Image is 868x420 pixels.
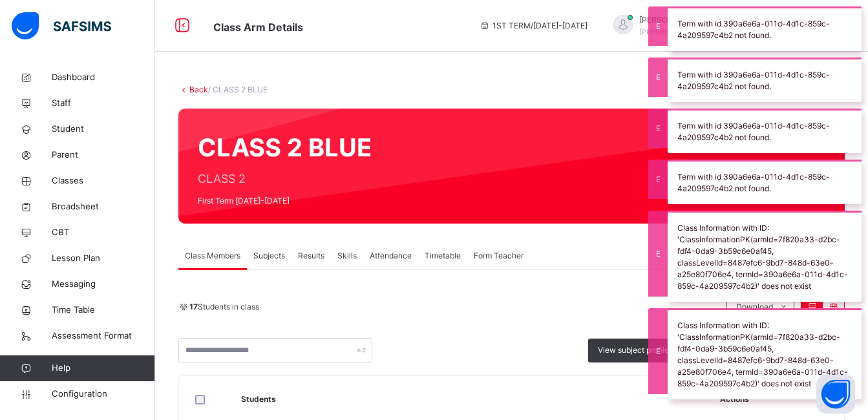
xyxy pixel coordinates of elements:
[668,308,862,399] div: Class Information with ID: 'ClassInformationPK(armId=7f820a33-d2bc-fdf4-0da9-3b59c6e0af45, classL...
[668,58,862,102] div: Term with id 390a6e6a-011d-4d1c-859c-4a209597c4b2 not found.
[668,6,862,51] div: Term with id 390a6e6a-011d-4d1c-859c-4a209597c4b2 not found.
[298,250,324,262] span: Results
[208,85,268,94] span: / CLASS 2 BLUE
[52,149,155,162] span: Parent
[52,97,155,110] span: Staff
[52,304,155,317] span: Time Table
[189,301,259,313] span: Students in class
[52,174,155,187] span: Classes
[52,226,155,239] span: CBT
[668,109,862,153] div: Term with id 390a6e6a-011d-4d1c-859c-4a209597c4b2 not found.
[52,388,154,401] span: Configuration
[639,28,809,36] span: [PERSON_NAME][EMAIL_ADDRESS][DOMAIN_NAME]
[52,278,155,291] span: Messaging
[253,250,285,262] span: Subjects
[12,12,111,39] img: safsims
[480,20,587,32] span: session/term information
[425,250,461,262] span: Timetable
[370,250,412,262] span: Attendance
[185,250,240,262] span: Class Members
[600,14,837,37] div: OlufemiIbitokun
[52,330,155,342] span: Assessment Format
[189,302,198,311] b: 17
[668,211,862,302] div: Class Information with ID: 'ClassInformationPK(armId=7f820a33-d2bc-fdf4-0da9-3b59c6e0af45, classL...
[213,21,303,34] span: Class Arm Details
[474,250,524,262] span: Form Teacher
[198,195,372,207] span: First Term [DATE]-[DATE]
[52,123,155,136] span: Student
[52,252,155,265] span: Lesson Plan
[189,85,208,94] a: Back
[639,14,809,26] span: [PERSON_NAME] Ibitokun
[52,71,155,84] span: Dashboard
[337,250,357,262] span: Skills
[668,160,862,204] div: Term with id 390a6e6a-011d-4d1c-859c-4a209597c4b2 not found.
[52,362,154,375] span: Help
[816,375,855,414] button: Open asap
[598,344,669,356] span: View subject profile
[52,200,155,213] span: Broadsheet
